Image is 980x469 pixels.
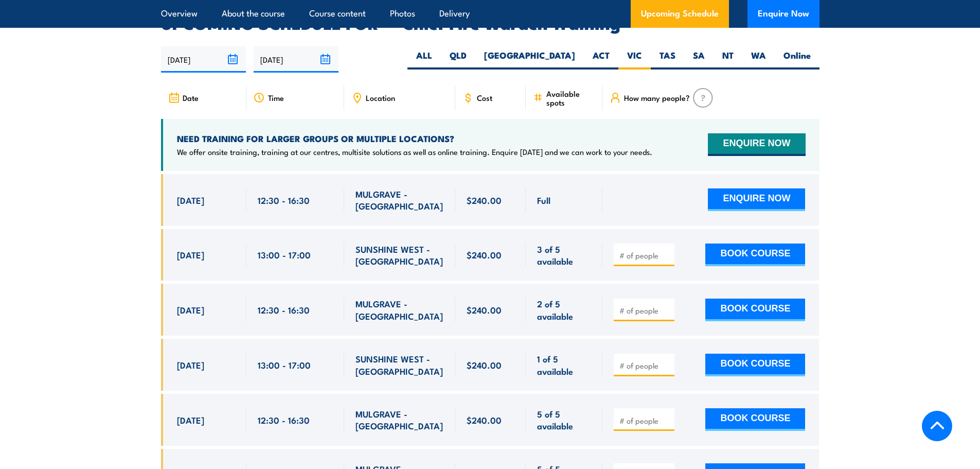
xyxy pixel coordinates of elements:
[177,147,652,157] p: We offer onsite training, training at our centres, multisite solutions as well as online training...
[355,298,444,322] span: MULGRAVE - [GEOGRAPHIC_DATA]
[624,93,690,102] span: How many people?
[467,359,502,371] span: $240.00
[183,93,199,102] span: Date
[177,414,204,426] span: [DATE]
[258,414,310,426] span: 12:30 - 16:30
[467,414,502,426] span: $240.00
[708,133,805,156] button: ENQUIRE NOW
[161,15,819,30] h2: UPCOMING SCHEDULE FOR - "Chief Fire Warden Training"
[467,194,502,206] span: $240.00
[441,49,475,70] label: QLD
[467,304,502,316] span: $240.00
[258,249,311,260] span: 13:00 - 17:00
[355,408,444,432] span: MULGRAVE - [GEOGRAPHIC_DATA]
[705,244,805,266] button: BOOK COURSE
[366,93,395,102] span: Location
[258,194,310,206] span: 12:30 - 16:30
[475,49,584,70] label: [GEOGRAPHIC_DATA]
[407,49,441,70] label: ALL
[584,49,618,70] label: ACT
[537,298,591,322] span: 2 of 5 available
[355,353,444,377] span: SUNSHINE WEST - [GEOGRAPHIC_DATA]
[177,194,204,206] span: [DATE]
[619,415,671,426] input: # of people
[537,408,591,432] span: 5 of 5 available
[254,46,338,73] input: To date
[355,188,444,212] span: MULGRAVE - [GEOGRAPHIC_DATA]
[177,359,204,371] span: [DATE]
[775,49,819,70] label: Online
[537,353,591,377] span: 1 of 5 available
[477,93,492,102] span: Cost
[684,49,714,70] label: SA
[355,243,444,267] span: SUNSHINE WEST - [GEOGRAPHIC_DATA]
[619,360,671,371] input: # of people
[619,250,671,260] input: # of people
[618,49,651,70] label: VIC
[705,354,805,376] button: BOOK COURSE
[177,304,204,316] span: [DATE]
[708,188,805,211] button: ENQUIRE NOW
[258,304,310,316] span: 12:30 - 16:30
[705,299,805,321] button: BOOK COURSE
[258,359,311,371] span: 13:00 - 17:00
[619,305,671,316] input: # of people
[268,93,284,102] span: Time
[177,133,652,144] h4: NEED TRAINING FOR LARGER GROUPS OR MULTIPLE LOCATIONS?
[537,194,550,206] span: Full
[177,249,204,260] span: [DATE]
[742,49,775,70] label: WA
[161,46,246,73] input: From date
[537,243,591,267] span: 3 of 5 available
[714,49,742,70] label: NT
[705,408,805,431] button: BOOK COURSE
[467,249,502,260] span: $240.00
[546,89,595,107] span: Available spots
[651,49,684,70] label: TAS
